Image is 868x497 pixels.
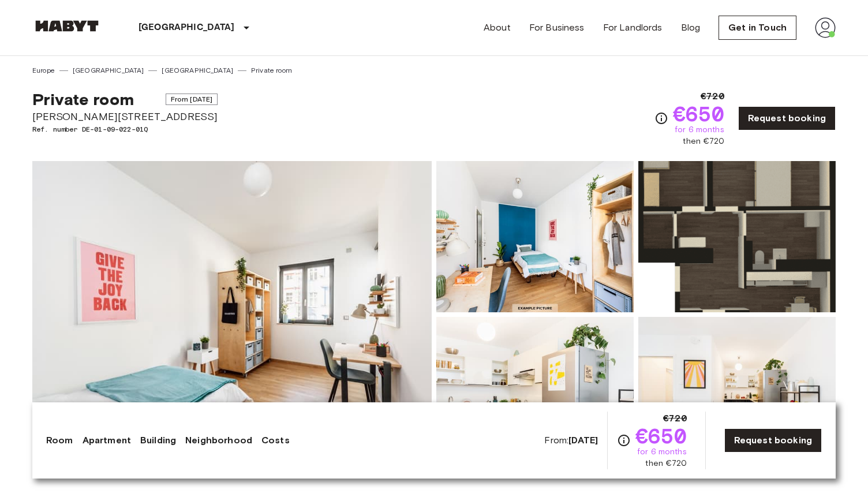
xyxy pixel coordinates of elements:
span: Private room [32,89,134,109]
span: [PERSON_NAME][STREET_ADDRESS] [32,109,218,124]
a: Get in Touch [719,16,796,40]
span: for 6 months [675,124,724,136]
img: Picture of unit DE-01-09-022-01Q [638,317,836,468]
a: [GEOGRAPHIC_DATA] [73,65,144,76]
img: Picture of unit DE-01-09-022-01Q [436,317,634,468]
span: Ref. number DE-01-09-022-01Q [32,124,218,134]
a: Apartment [83,434,131,447]
a: About [484,21,511,35]
span: for 6 months [637,446,687,458]
a: [GEOGRAPHIC_DATA] [162,65,233,76]
span: then €720 [683,136,724,147]
p: [GEOGRAPHIC_DATA] [139,21,235,35]
span: €650 [635,425,687,446]
b: [DATE] [568,435,598,446]
a: For Landlords [603,21,663,35]
a: Room [46,434,73,447]
a: Private room [251,65,292,76]
svg: Check cost overview for full price breakdown. Please note that discounts apply to new joiners onl... [654,111,668,125]
span: €720 [701,89,724,103]
a: For Business [529,21,585,35]
a: Blog [681,21,701,35]
img: Habyt [32,20,102,32]
span: €650 [673,103,724,124]
a: Request booking [738,106,836,130]
img: avatar [815,17,836,38]
span: then €720 [645,458,686,469]
a: Costs [261,434,290,447]
span: From: [544,434,598,447]
svg: Check cost overview for full price breakdown. Please note that discounts apply to new joiners onl... [617,434,631,447]
span: €720 [663,412,687,425]
img: Picture of unit DE-01-09-022-01Q [638,161,836,312]
img: Picture of unit DE-01-09-022-01Q [436,161,634,312]
span: From [DATE] [166,94,218,105]
a: Europe [32,65,55,76]
a: Building [140,434,176,447]
img: Marketing picture of unit DE-01-09-022-01Q [32,161,432,468]
a: Request booking [724,428,822,453]
a: Neighborhood [185,434,252,447]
